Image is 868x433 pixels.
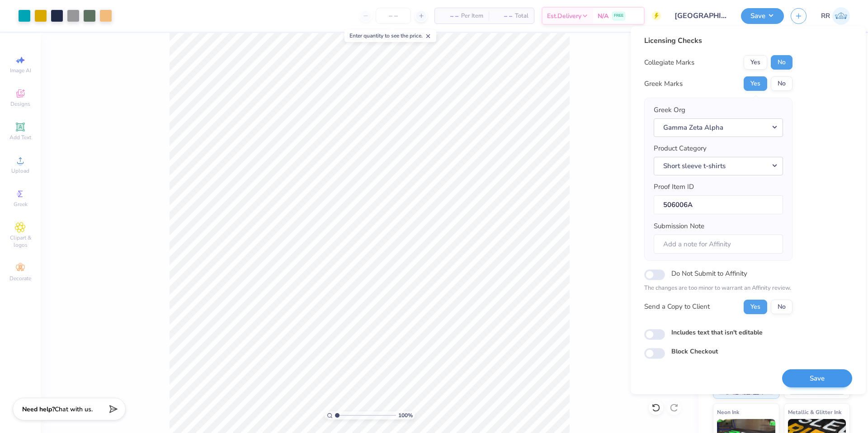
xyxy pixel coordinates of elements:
[654,105,685,115] label: Greek Org
[671,328,763,337] label: Includes text that isn't editable
[398,411,413,419] span: 100 %
[654,182,694,192] label: Proof Item ID
[5,234,36,249] span: Clipart & logos
[654,143,707,154] label: Product Category
[788,407,841,417] span: Metallic & Glitter Ink
[22,405,55,414] strong: Need help?
[744,55,767,70] button: Yes
[644,79,683,89] div: Greek Marks
[644,57,694,68] div: Collegiate Marks
[832,7,850,25] img: Rigil Kent Ricardo
[598,11,609,21] span: N/A
[654,235,783,254] input: Add a note for Affinity
[654,118,783,137] button: Gamma Zeta Alpha
[644,284,793,293] p: The changes are too minor to warrant an Affinity review.
[668,7,734,25] input: Untitled Design
[771,76,793,91] button: No
[614,13,623,19] span: FREE
[440,11,458,21] span: – –
[671,268,747,279] label: Do Not Submit to Affinity
[547,11,581,21] span: Est. Delivery
[55,405,93,414] span: Chat with us.
[821,11,830,21] span: RR
[644,301,710,312] div: Send a Copy to Client
[741,8,784,24] button: Save
[14,201,28,208] span: Greek
[344,29,436,42] div: Enter quantity to see the price.
[644,35,793,46] div: Licensing Checks
[654,221,704,231] label: Submission Note
[10,67,31,74] span: Image AI
[717,407,739,417] span: Neon Ink
[782,369,852,388] button: Save
[9,134,31,141] span: Add Text
[821,7,850,25] a: RR
[515,11,528,21] span: Total
[11,167,29,174] span: Upload
[494,11,512,21] span: – –
[744,76,767,91] button: Yes
[771,55,793,70] button: No
[461,11,483,21] span: Per Item
[376,8,411,24] input: – –
[671,347,718,356] label: Block Checkout
[744,300,767,314] button: Yes
[9,275,31,282] span: Decorate
[771,300,793,314] button: No
[10,100,30,108] span: Designs
[654,157,783,175] button: Short sleeve t-shirts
